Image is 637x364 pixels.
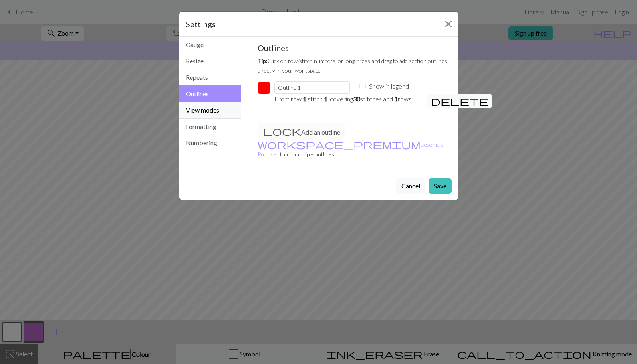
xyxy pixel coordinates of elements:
em: 1 [324,95,327,103]
span: workspace_premium [258,139,421,150]
button: Gauge [179,37,242,53]
em: 30 [353,95,360,103]
button: Numbering [179,135,242,151]
small: to add multiple outlines [258,141,444,158]
em: Tip: [258,57,268,64]
small: Click on row/stitch numbers, or long-press and drag to add section outlines directly in your work... [258,57,447,74]
input: Show in legend [359,83,366,89]
em: 1 [303,95,306,103]
button: Close [442,18,455,30]
span: delete [431,95,488,107]
button: Formatting [179,119,242,135]
h5: Outlines [258,43,452,53]
button: View modes [179,102,242,119]
button: Remove outline [427,94,492,108]
em: 1 [394,95,398,103]
button: Cancel [396,178,425,194]
button: Outlines [179,85,242,102]
i: Remove outline [431,96,488,106]
button: Save [429,178,452,194]
label: Show in legend [369,81,409,91]
a: Become a Pro user [258,141,444,158]
button: Resize [179,53,242,69]
p: From row stitch , covering stitches and rows [274,94,417,104]
h5: Settings [186,18,216,30]
button: Repeats [179,69,242,86]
